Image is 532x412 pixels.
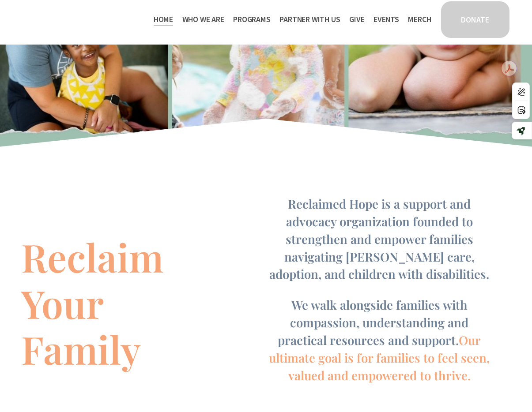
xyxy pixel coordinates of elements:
[279,12,340,26] a: folder dropdown
[269,195,489,282] span: Reclaimed Hope is a support and advocacy organization founded to strengthen and empower families ...
[21,234,223,372] h1: Reclaim Your Family
[408,12,431,26] a: Merch
[182,12,224,26] a: folder dropdown
[154,12,173,26] a: Home
[278,296,472,348] span: We walk alongside families with compassion, understanding and practical resources and support.
[349,12,364,26] a: Give
[182,13,224,26] span: Who We Are
[279,13,340,26] span: Partner With Us
[374,12,399,26] a: Events
[233,13,271,26] span: Programs
[269,332,492,383] span: Our ultimate goal is for families to feel seen, valued and empowered to thrive.
[233,12,271,26] a: folder dropdown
